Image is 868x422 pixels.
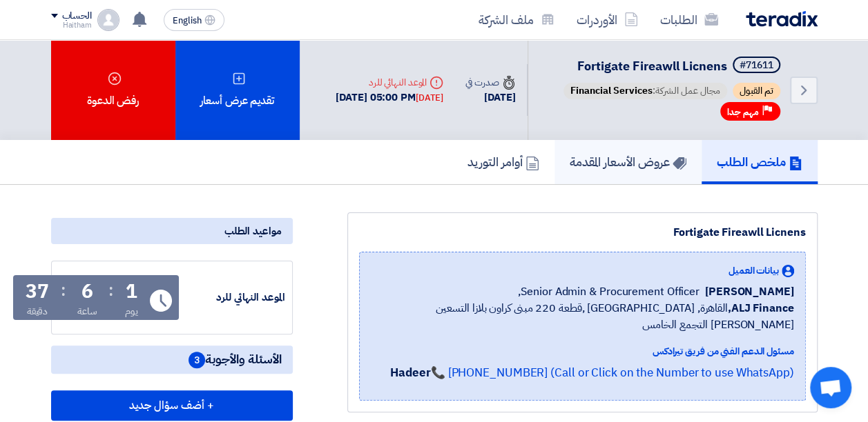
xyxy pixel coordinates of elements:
[359,224,806,241] div: Fortigate Fireawll Licnens
[577,57,727,75] span: Fortigate Fireawll Licnens
[740,61,773,70] div: #71611
[173,16,202,26] span: English
[27,304,48,319] div: دقيقة
[563,83,727,99] span: مجال عمل الشركة:
[97,9,119,31] img: profile_test.png
[61,278,66,303] div: :
[431,364,794,381] a: 📞 [PHONE_NUMBER] (Call or Click on the Number to use WhatsApp)
[26,282,49,301] div: 37
[728,300,794,316] b: ALJ Finance,
[175,40,300,140] div: تقديم عرض أسعار
[717,154,802,170] h5: ملخص الطلب
[336,75,443,90] div: الموعد النهائي للرد
[51,40,175,140] div: رفض الدعوة
[336,90,443,105] div: [DATE] 05:00 PM
[51,390,293,421] button: + أضف سؤال جديد
[77,304,97,319] div: ساعة
[566,3,649,36] a: الأوردرات
[727,105,759,119] span: مهم جدا
[416,91,443,105] div: [DATE]
[702,140,818,184] a: ملخص الطلب
[467,3,566,36] a: ملف الشركة
[810,367,851,408] div: Open chat
[126,282,137,301] div: 1
[465,90,515,105] div: [DATE]
[62,10,92,22] div: الحساب
[570,83,653,98] span: Financial Services
[390,364,430,381] strong: Hadeer
[189,351,282,368] span: الأسئلة والأجوبة
[729,263,779,278] span: بيانات العميل
[371,344,794,359] div: مسئول الدعم الفني من فريق تيرادكس
[518,283,700,300] span: Senior Admin & Procurement Officer,
[733,83,780,99] span: تم القبول
[746,11,818,27] img: Teradix logo
[164,9,224,31] button: English
[649,3,729,36] a: الطلبات
[554,140,702,184] a: عروض الأسعار المقدمة
[108,278,113,303] div: :
[452,140,554,184] a: أوامر التوريد
[371,300,794,333] span: القاهرة, [GEOGRAPHIC_DATA] ,قطعة 220 مبنى كراون بلازا التسعين [PERSON_NAME] التجمع الخامس
[561,57,783,76] h5: Fortigate Fireawll Licnens
[570,154,686,170] h5: عروض الأسعار المقدمة
[51,218,293,244] div: مواعيد الطلب
[189,352,205,368] span: 3
[182,290,285,305] div: الموعد النهائي للرد
[125,304,138,319] div: يوم
[467,154,539,170] h5: أوامر التوريد
[705,283,794,300] span: [PERSON_NAME]
[465,75,515,90] div: صدرت في
[51,21,92,29] div: Haitham
[81,282,93,301] div: 6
